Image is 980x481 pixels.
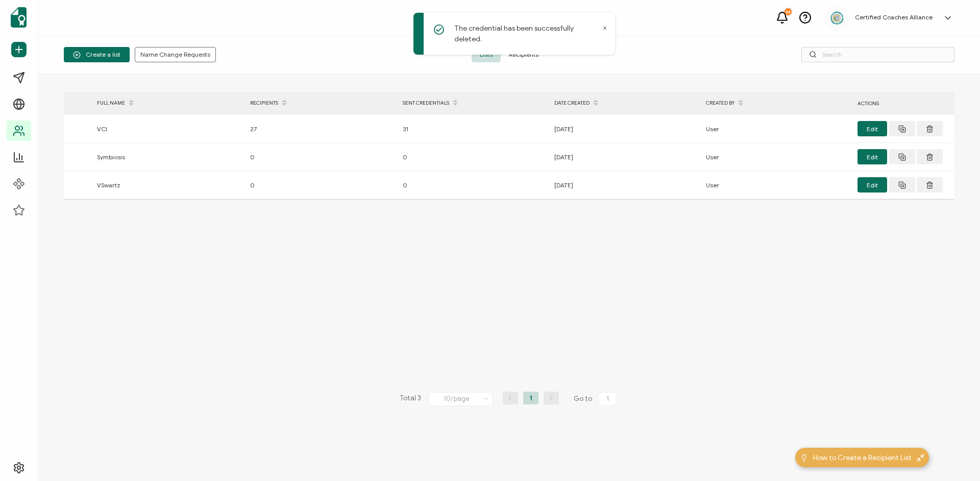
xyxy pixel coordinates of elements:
p: The credential has been successfully deleted. [454,23,600,44]
div: VCI [92,123,245,135]
div: User [701,179,852,191]
button: Edit [857,121,887,136]
div: FULL NAME [92,94,245,112]
input: Search [801,47,954,62]
div: [DATE] [549,179,701,191]
span: Go to [574,392,619,406]
div: User [701,151,852,163]
input: Select [429,392,493,406]
img: 2aa27aa7-df99-43f9-bc54-4d90c804c2bd.png [829,10,845,26]
div: User [701,123,852,135]
div: CREATED BY [701,94,852,112]
span: Create a list [73,51,120,59]
img: sertifier-logomark-colored.svg [11,7,27,28]
span: How to Create a Recipient List [813,452,912,463]
button: Create a list [64,47,130,62]
div: ACTIONS [852,98,954,109]
div: 0 [245,151,398,163]
div: [DATE] [549,151,701,163]
div: 27 [245,123,398,135]
iframe: Chat Widget [929,432,980,481]
button: Name Change Requests [135,47,216,62]
div: DATE CREATED [549,94,701,112]
div: 31 [398,123,549,135]
div: 23 [785,8,792,15]
div: VSwartz [92,179,245,191]
h5: Certified Coaches Alliance [855,14,933,21]
div: 0 [398,179,549,191]
span: Name Change Requests [140,52,210,58]
button: Edit [857,149,887,164]
img: minimize-icon.svg [917,454,924,462]
li: 1 [523,392,538,404]
button: Edit [857,177,887,193]
div: 0 [398,151,549,163]
div: SENT CREDENTIALS [398,94,549,112]
div: 0 [245,179,398,191]
span: Total 3 [400,392,421,406]
div: RECIPIENTS [245,94,398,112]
div: [DATE] [549,123,701,135]
div: Symbiosis [92,151,245,163]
